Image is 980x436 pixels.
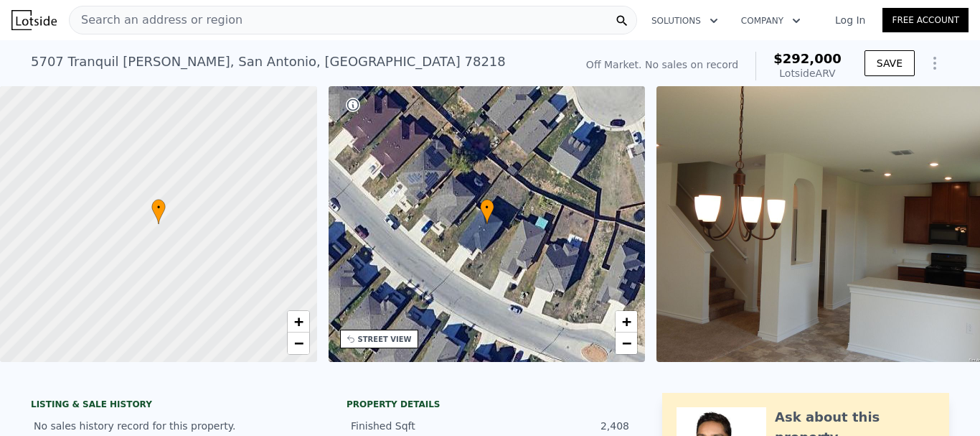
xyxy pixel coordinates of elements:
a: Zoom out [616,333,637,354]
a: Zoom out [288,333,309,354]
a: Zoom in [616,311,637,333]
div: Off Market. No sales on record [586,57,738,72]
span: $292,000 [773,51,842,66]
span: + [622,312,631,330]
span: − [293,334,303,352]
div: LISTING & SALE HISTORY [31,399,318,413]
div: Lotside ARV [773,66,842,80]
button: Company [730,8,812,34]
div: 5707 Tranquil [PERSON_NAME] , San Antonio , [GEOGRAPHIC_DATA] 78218 [31,52,506,72]
div: STREET VIEW [358,334,412,345]
a: Free Account [882,8,969,32]
img: Lotside [11,10,57,30]
a: Log In [818,13,882,27]
span: + [293,312,303,330]
a: Zoom in [288,311,309,333]
button: Solutions [640,8,730,34]
div: • [480,199,494,224]
div: Property details [347,399,633,410]
span: • [480,201,494,214]
div: Finished Sqft [351,419,490,433]
span: − [622,334,631,352]
div: 2,408 [490,419,629,433]
button: Show Options [920,49,949,78]
button: SAVE [864,50,915,76]
span: Search an address or region [70,11,242,29]
span: • [151,201,166,214]
div: • [151,199,166,224]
